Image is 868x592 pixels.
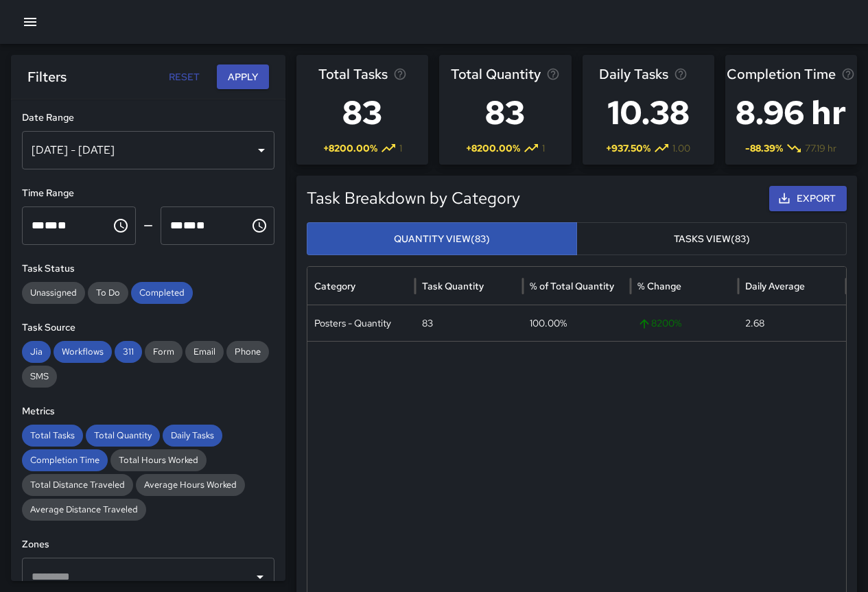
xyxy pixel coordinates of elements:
[250,567,270,587] button: Open
[45,220,58,230] span: Minutes
[307,222,577,256] button: Quantity View(83)
[769,186,847,211] button: Export
[196,220,205,230] span: Meridiem
[523,305,631,341] div: 100.00%
[217,64,269,90] button: Apply
[576,222,847,256] button: Tasks View(83)
[170,220,183,230] span: Hours
[841,67,855,81] svg: Average time taken to complete tasks in the selected period, compared to the previous period.
[22,110,274,126] h6: Date Range
[54,341,112,363] div: Workflows
[58,220,67,230] span: Meridiem
[22,478,133,492] span: Total Distance Traveled
[674,67,688,81] svg: Average number of tasks per day in the selected period, compared to the previous period.
[727,85,855,140] h3: 8.96 hr
[131,282,193,304] div: Completed
[88,286,128,300] span: To Do
[22,131,274,169] div: [DATE] - [DATE]
[185,341,224,363] div: Email
[22,320,274,335] h6: Task Source
[22,341,51,363] div: Jia
[110,449,207,471] div: Total Hours Worked
[542,141,545,155] span: 1
[22,453,108,467] span: Completion Time
[415,305,523,341] div: 83
[88,282,128,304] div: To Do
[318,85,407,140] h3: 83
[22,537,274,552] h6: Zones
[22,370,57,383] span: SMS
[314,280,355,292] div: Category
[22,429,83,442] span: Total Tasks
[86,425,160,447] div: Total Quantity
[145,345,183,359] span: Form
[672,141,690,155] span: 1.00
[22,261,274,276] h6: Task Status
[22,286,85,300] span: Unassigned
[246,212,273,239] button: Choose time, selected time is 11:59 PM
[745,280,805,292] div: Daily Average
[606,141,650,155] span: + 937.50 %
[54,345,112,359] span: Workflows
[145,341,183,363] div: Form
[163,429,222,442] span: Daily Tasks
[22,282,85,304] div: Unassigned
[599,85,698,140] h3: 10.38
[451,63,541,85] span: Total Quantity
[307,305,415,341] div: Posters - Quantity
[307,187,710,209] h5: Task Breakdown by Category
[226,341,269,363] div: Phone
[805,141,836,155] span: 77.19 hr
[727,63,836,85] span: Completion Time
[22,503,146,517] span: Average Distance Traveled
[22,404,274,419] h6: Metrics
[115,345,142,359] span: 311
[163,425,222,447] div: Daily Tasks
[110,453,207,467] span: Total Hours Worked
[226,345,269,359] span: Phone
[599,63,668,85] span: Daily Tasks
[393,67,407,81] svg: Total number of tasks in the selected period, compared to the previous period.
[466,141,520,155] span: + 8200.00 %
[637,280,681,292] div: % Change
[136,474,245,496] div: Average Hours Worked
[22,499,146,521] div: Average Distance Traveled
[745,141,783,155] span: -88.39 %
[27,66,67,88] h6: Filters
[107,212,134,239] button: Choose time, selected time is 12:00 AM
[22,449,108,471] div: Completion Time
[136,478,245,492] span: Average Hours Worked
[131,286,193,300] span: Completed
[22,474,133,496] div: Total Distance Traveled
[323,141,377,155] span: + 8200.00 %
[546,67,560,81] svg: Total task quantity in the selected period, compared to the previous period.
[422,280,484,292] div: Task Quantity
[318,63,388,85] span: Total Tasks
[185,345,224,359] span: Email
[22,345,51,359] span: Jia
[183,220,196,230] span: Minutes
[115,341,142,363] div: 311
[86,429,160,442] span: Total Quantity
[451,85,560,140] h3: 83
[22,186,274,201] h6: Time Range
[162,64,206,90] button: Reset
[530,280,614,292] div: % of Total Quantity
[22,425,83,447] div: Total Tasks
[32,220,45,230] span: Hours
[637,306,731,341] span: 8200 %
[399,141,402,155] span: 1
[22,366,57,388] div: SMS
[738,305,846,341] div: 2.68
